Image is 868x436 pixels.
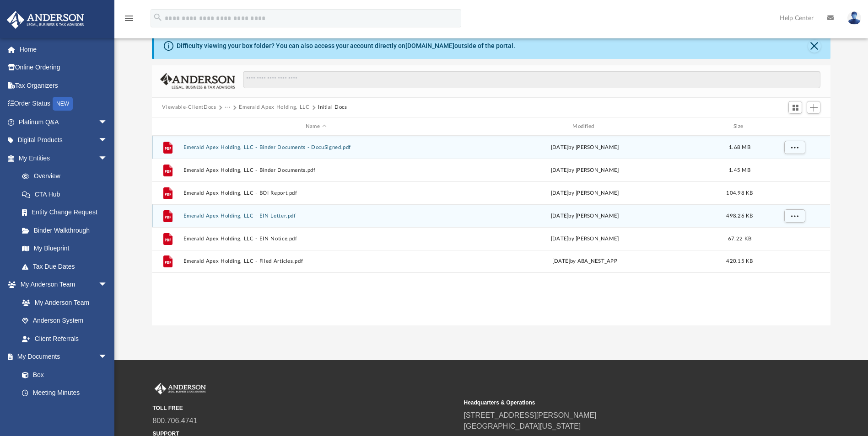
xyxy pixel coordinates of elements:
button: Switch to Grid View [788,101,802,114]
a: Digital Productsarrow_drop_down [6,131,121,149]
button: ··· [225,103,231,112]
img: Anderson Advisors Platinum Portal [153,383,208,395]
a: Platinum Q&Aarrow_drop_down [6,113,121,131]
a: menu [124,17,135,24]
button: More options [784,141,805,154]
input: Search files and folders [243,71,820,88]
i: menu [124,13,135,24]
span: 1.68 MB [729,145,750,150]
div: grid [152,136,830,325]
div: [DATE] by ABA_NEST_APP [453,258,717,266]
a: My Blueprint [13,239,117,258]
button: Emerald Apex Holding, LLC - EIN Letter.pdf [183,213,448,219]
button: Emerald Apex Holding, LLC - Binder Documents.pdf [183,167,448,173]
img: Anderson Advisors Platinum Portal [4,11,87,29]
a: Entity Change Request [13,203,121,222]
a: My Documentsarrow_drop_down [6,348,117,366]
i: search [153,12,163,22]
span: arrow_drop_down [98,113,117,132]
span: arrow_drop_down [98,276,117,294]
span: arrow_drop_down [98,348,117,367]
a: Online Ordering [6,58,121,77]
span: 104.98 KB [727,191,753,196]
a: Tax Organizers [6,76,121,95]
div: [DATE] by [PERSON_NAME] [453,166,717,175]
div: [DATE] by [PERSON_NAME] [453,144,717,152]
a: Client Referrals [13,330,117,348]
a: Box [13,366,112,384]
span: 420.15 KB [727,259,753,264]
button: Emerald Apex Holding, LLC - Filed Articles.pdf [183,259,448,265]
small: Headquarters & Operations [464,399,769,407]
button: Viewable-ClientDocs [162,103,216,112]
div: [DATE] by [PERSON_NAME] [453,235,717,243]
span: 67.22 KB [728,236,751,241]
a: Home [6,40,121,58]
button: Initial Docs [318,103,347,112]
span: 498.26 KB [727,213,753,218]
span: 1.45 MB [729,168,750,173]
div: Name [183,122,448,131]
div: Difficulty viewing your box folder? You can also access your account directly on outside of the p... [177,41,515,51]
button: Emerald Apex Holding, LLC - EIN Notice.pdf [183,236,448,242]
span: arrow_drop_down [98,149,117,168]
a: Overview [13,167,121,186]
a: Meeting Minutes [13,384,117,402]
small: TOLL FREE [153,404,458,412]
a: [GEOGRAPHIC_DATA][US_STATE] [464,422,581,430]
a: Forms Library [13,402,112,420]
div: NEW [53,97,73,111]
div: Modified [452,122,717,131]
a: 800.706.4741 [153,417,198,425]
button: More options [784,209,805,223]
span: arrow_drop_down [98,131,117,150]
div: [DATE] by [PERSON_NAME] [453,189,717,197]
a: CTA Hub [13,185,121,203]
a: Order StatusNEW [6,95,121,113]
a: [STREET_ADDRESS][PERSON_NAME] [464,411,597,419]
a: My Anderson Team [13,293,112,312]
a: Binder Walkthrough [13,221,121,239]
div: id [762,122,826,131]
a: My Anderson Teamarrow_drop_down [6,276,117,294]
button: Close [808,40,821,53]
a: Anderson System [13,312,117,330]
div: Size [722,122,758,131]
a: Tax Due Dates [13,257,121,276]
a: [DOMAIN_NAME] [405,42,454,49]
button: Add [807,101,820,114]
button: Emerald Apex Holding, LLC - Binder Documents - DocuSigned.pdf [183,144,448,150]
a: My Entitiesarrow_drop_down [6,149,121,167]
button: Emerald Apex Holding, LLC - BOI Report.pdf [183,190,448,196]
img: User Pic [847,11,861,25]
div: [DATE] by [PERSON_NAME] [453,212,717,220]
button: Emerald Apex Holding, LLC [239,103,309,112]
div: id [156,122,179,131]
